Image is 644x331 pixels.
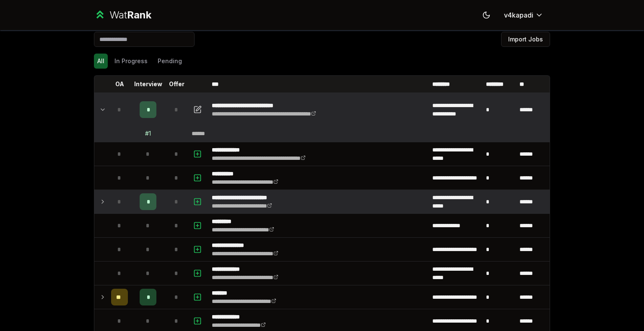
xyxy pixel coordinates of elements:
[169,80,184,88] p: Offer
[115,80,124,88] p: OA
[154,54,185,69] button: Pending
[504,10,533,20] span: v4kapadi
[127,9,151,21] span: Rank
[501,32,550,47] button: Import Jobs
[94,8,151,22] a: WatRank
[111,54,151,69] button: In Progress
[94,54,108,69] button: All
[145,129,151,138] div: # 1
[497,8,550,23] button: v4kapadi
[134,80,162,88] p: Interview
[109,8,151,22] div: Wat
